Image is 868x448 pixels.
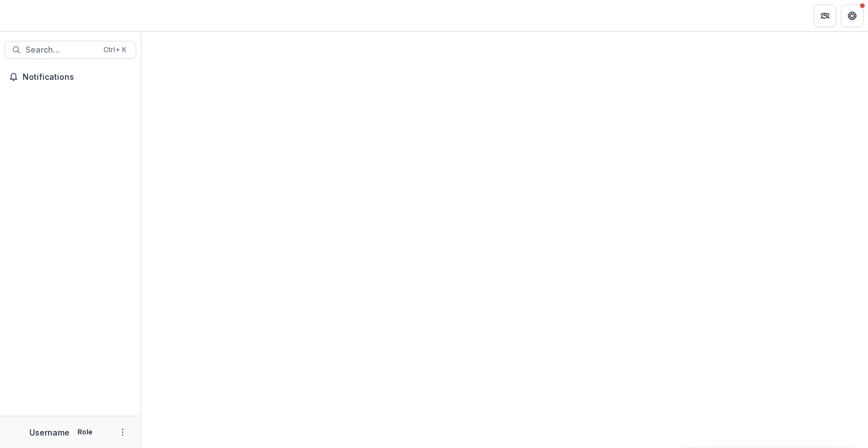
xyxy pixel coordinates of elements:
button: More [116,425,129,439]
button: Notifications [5,68,136,86]
button: Search... [5,41,136,59]
button: Partners [814,5,836,27]
div: Ctrl + K [101,44,129,56]
span: Search... [25,45,97,55]
button: Get Help [841,5,863,27]
p: Username [29,426,70,438]
span: Notifications [23,72,132,82]
p: Role [74,427,96,437]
